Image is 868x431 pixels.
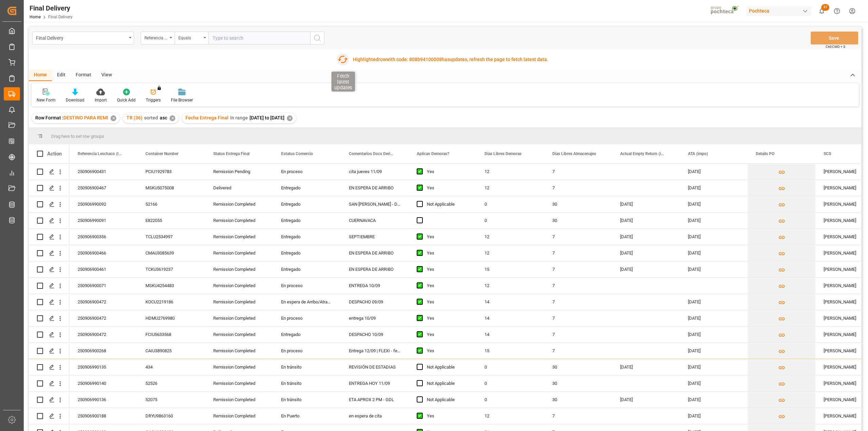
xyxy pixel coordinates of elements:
div: Entregado [273,245,341,261]
div: 7 [544,261,612,277]
div: 7 [544,326,612,342]
div: Quick Add [117,97,136,103]
div: Remission Completed [205,326,273,342]
div: 250906900472 [70,310,137,326]
span: Estatus Comercio [281,151,313,156]
span: asc [160,115,167,120]
div: [DATE] [612,212,680,228]
div: 7 [544,343,612,359]
div: Yes [427,408,468,424]
button: Pochteca [746,4,814,17]
div: [DATE] [612,229,680,245]
div: Remission Completed [205,343,273,359]
div: Entregado [273,261,341,277]
div: 434 [137,359,205,375]
span: TR (36) [126,115,142,120]
div: 14 [476,310,544,326]
div: 250906900461 [70,261,137,277]
div: 52075 [137,392,205,408]
input: Type to search [209,32,310,44]
span: Ctrl/CMD + S [826,44,845,49]
div: EN ESPERA DE ARRIBO [341,245,409,261]
div: [DATE] [680,294,748,310]
div: 52526 [137,375,205,391]
div: 7 [544,294,612,310]
div: Yes [427,278,468,294]
div: Yes [427,262,468,277]
div: Yes [427,294,468,310]
span: Drag here to set row groups [51,134,104,139]
div: [DATE] [680,375,748,391]
div: 250906900188 [70,408,137,424]
div: CUERNAVACA [341,212,409,228]
div: Yes [427,327,468,342]
div: ENTREGA 10/09 [341,278,409,294]
span: ATA (impo) [688,151,708,156]
div: [DATE] [680,229,748,245]
div: Remission Completed [205,294,273,310]
span: DESTINO PARA REMI [63,115,108,120]
span: Row Format : [35,115,63,120]
div: 14 [476,294,544,310]
div: 30 [544,212,612,228]
div: En proceso [273,343,341,359]
div: 250906990136 [70,392,137,408]
div: 14 [476,326,544,342]
div: ✕ [287,115,293,121]
div: Remission Completed [205,245,273,261]
div: CAIU3890825 [137,343,205,359]
div: FCIU5633568 [137,326,205,342]
div: ENTREGA HOY 11/09 [341,375,409,391]
span: Actual Empty Return (impo) [620,151,666,156]
div: 7 [544,408,612,424]
div: Press SPACE to select this row. [29,294,70,310]
div: Press SPACE to select this row. [29,245,70,261]
span: row [378,57,386,62]
div: Press SPACE to select this row. [29,196,70,212]
div: Press SPACE to select this row. [29,261,70,278]
button: Save [811,32,858,44]
button: search button [310,32,324,44]
div: En espera de Arribo/Atraque [273,294,341,310]
div: 0 [476,375,544,391]
div: Press SPACE to select this row. [29,310,70,326]
div: Fetch latest updates [331,72,355,92]
div: 250906990091 [70,212,137,228]
div: Final Delivery [29,3,73,13]
div: 30 [544,392,612,408]
span: Container Number [145,151,178,156]
span: [DATE] to [DATE] [250,115,284,120]
div: [DATE] [680,196,748,212]
span: has [442,57,450,62]
div: Entregado [273,196,341,212]
div: Pochteca [746,6,811,16]
div: Home [29,70,52,81]
div: TCLU2534997 [137,229,205,245]
div: entrega 10/09 [341,310,409,326]
div: 250906900431 [70,164,137,180]
span: Details PO [756,151,774,156]
div: ✕ [111,115,116,121]
div: Remission Completed [205,278,273,294]
button: open menu [141,32,175,44]
div: [DATE] [680,180,748,196]
div: REVISIÓN DE ESTADIAS [341,359,409,375]
div: Yes [427,164,468,180]
div: Press SPACE to select this row. [29,375,70,392]
div: 30 [544,196,612,212]
div: Press SPACE to select this row. [29,359,70,375]
div: DESPACHO 10/09 [341,326,409,342]
div: En proceso [273,310,341,326]
div: Yes [427,245,468,261]
div: 250906900268 [70,343,137,359]
div: 250906900466 [70,245,137,261]
div: 0 [476,212,544,228]
div: En tránsito [273,392,341,408]
div: 15 [476,261,544,277]
div: Entregado [273,326,341,342]
div: [DATE] [680,245,748,261]
div: ✕ [170,115,175,121]
div: Referencia Leschaco (Impo) [144,33,167,41]
div: CMAU3085639 [137,245,205,261]
span: Referencia Leschaco (Impo) [78,151,123,156]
